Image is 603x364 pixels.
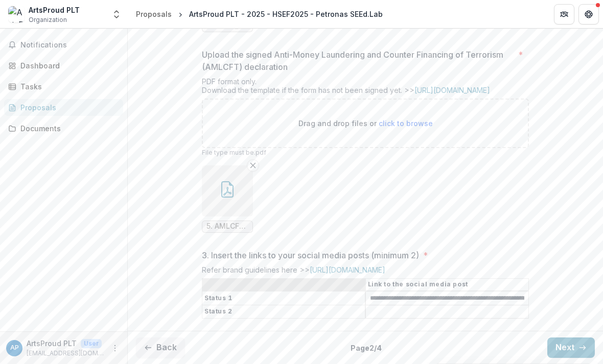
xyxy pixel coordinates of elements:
button: Remove File [247,159,259,172]
a: Tasks [4,78,123,95]
div: Dashboard [20,60,115,71]
button: Partners [554,4,574,25]
span: 5. AMLCFT Declaration Form.pdf [206,222,248,231]
div: PDF format only. Download the template if the form has not been signed yet. >> [202,77,529,99]
nav: breadcrumb [132,7,387,21]
div: Tasks [20,81,115,92]
a: Proposals [4,99,123,116]
button: Open entity switcher [109,4,124,25]
button: Back [136,337,185,358]
div: ArtsProud PLT - 2025 - HSEF2025 - Petronas SEEd.Lab [189,9,383,19]
th: Status 1 [202,291,366,305]
div: Proposals [136,9,172,19]
button: More [109,342,121,354]
p: ArtsProud PLT [27,338,77,349]
a: [URL][DOMAIN_NAME] [414,86,490,94]
div: ArtsProud PLT [10,345,19,351]
div: Remove File5. AMLCFT Declaration Form.pdf [202,165,253,233]
span: Notifications [20,41,119,50]
span: Organization [29,15,67,25]
th: Link to the social media post [365,278,529,291]
p: Drag and drop files or [298,118,433,129]
div: Documents [20,123,115,134]
a: [URL][DOMAIN_NAME] [310,265,385,274]
p: 3. Insert the links to your social media posts (minimum 2) [202,249,419,261]
p: User [81,339,102,348]
p: File type must be .pdf [202,148,529,157]
span: click to browse [379,119,433,128]
button: Notifications [4,37,123,53]
a: Dashboard [4,57,123,74]
p: [EMAIL_ADDRESS][DOMAIN_NAME] [27,349,105,358]
p: Upload the signed Anti-Money Laundering and Counter Financing of Terrorism (AMLCFT) declaration [202,48,514,73]
button: Get Help [578,4,599,25]
div: ArtsProud PLT [29,5,80,15]
p: Page 2 / 4 [351,343,382,353]
a: Proposals [132,7,176,21]
img: ArtsProud PLT [8,6,25,22]
th: Status 2 [202,305,366,319]
button: Next [547,337,595,358]
div: Proposals [20,102,115,113]
div: Refer brand guidelines here >> [202,265,529,278]
a: Documents [4,120,123,137]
